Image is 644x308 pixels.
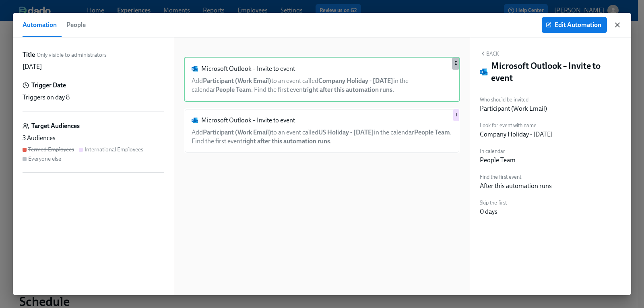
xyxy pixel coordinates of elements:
label: Who should be invited [480,95,547,104]
span: Only visible to administrators [37,51,107,59]
h4: Microsoft Outlook – Invite to event [491,60,621,84]
div: Microsoft Outlook – Invite to eventAddParticipant (Work Email)to an event calledUS Holiday - [DAT... [184,108,460,153]
span: Edit Automation [547,21,601,29]
label: In calendar [480,147,516,156]
label: Skip the first [480,198,507,207]
div: Microsoft Outlook – Invite to eventAddParticipant (Work Email)to an event calledCompany Holiday -... [184,57,460,102]
div: International Employees [85,146,143,153]
label: Title [23,50,35,59]
div: 3 Audiences [23,134,164,143]
div: People Team [480,156,516,165]
div: Participant (Work Email) [480,104,547,113]
button: Back [480,50,499,57]
p: [DATE] [23,62,42,71]
div: Used by International Employees audience [453,109,459,121]
h6: Trigger Date [31,81,66,90]
button: Edit Automation [542,17,607,33]
div: Everyone else [28,155,61,163]
div: After this automation runs [480,182,552,190]
span: Automation [23,19,57,31]
div: Company Holiday - [DATE] [480,130,553,139]
label: Find the first event [480,173,552,182]
label: Look for event with name [480,121,553,130]
span: People [66,19,86,31]
div: Used by Everyone else audience [452,58,459,70]
h6: Target Audiences [31,122,80,130]
div: Termed Employees [28,146,74,153]
div: Triggers on day 8 [23,93,164,102]
div: 0 days [480,207,497,216]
